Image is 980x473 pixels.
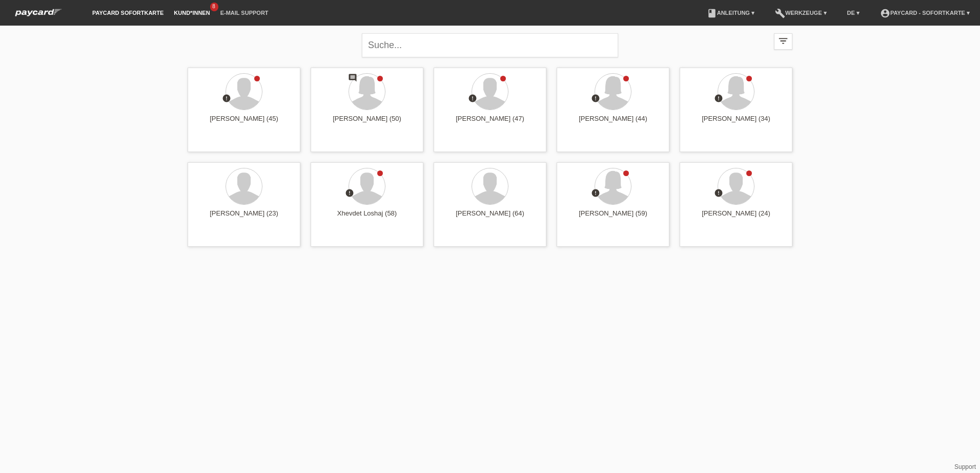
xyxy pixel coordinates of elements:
i: filter_list [778,35,789,47]
i: build [775,8,785,18]
a: buildWerkzeuge ▾ [770,10,832,16]
i: error [714,94,723,103]
div: [PERSON_NAME] (50) [319,115,415,131]
i: error [468,94,477,103]
div: Zurückgewiesen [222,94,231,104]
a: paycard Sofortkarte [10,12,67,19]
i: error [591,94,600,103]
div: [PERSON_NAME] (59) [565,209,661,226]
div: [PERSON_NAME] (34) [688,115,784,131]
i: book [707,8,717,18]
a: Support [954,463,976,470]
a: Kund*innen [169,10,215,16]
i: account_circle [880,8,890,18]
div: [PERSON_NAME] (24) [688,209,784,226]
a: account_circlepaycard - Sofortkarte ▾ [875,10,975,16]
div: [PERSON_NAME] (47) [442,115,538,131]
input: Suche... [362,33,618,57]
div: Zurückgewiesen [714,188,723,199]
div: [PERSON_NAME] (64) [442,209,538,226]
div: Zurückgewiesen [591,94,600,104]
i: error [714,188,723,198]
i: error [222,94,231,103]
a: DE ▾ [842,10,865,16]
a: E-Mail Support [215,10,274,16]
i: error [591,188,600,198]
div: [PERSON_NAME] (44) [565,115,661,131]
span: 8 [210,3,218,11]
div: Zurückgewiesen [714,94,723,104]
div: [PERSON_NAME] (23) [196,209,292,226]
div: Zurückgewiesen [345,188,354,199]
a: paycard Sofortkarte [87,10,169,16]
div: Neuer Kommentar [348,73,357,84]
i: error [345,188,354,198]
div: Zurückgewiesen [591,188,600,199]
img: paycard Sofortkarte [10,7,67,18]
a: bookAnleitung ▾ [702,10,760,16]
i: comment [348,73,357,82]
div: Zurückgewiesen [468,94,477,104]
div: Xhevdet Loshaj (58) [319,209,415,226]
div: [PERSON_NAME] (45) [196,115,292,131]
